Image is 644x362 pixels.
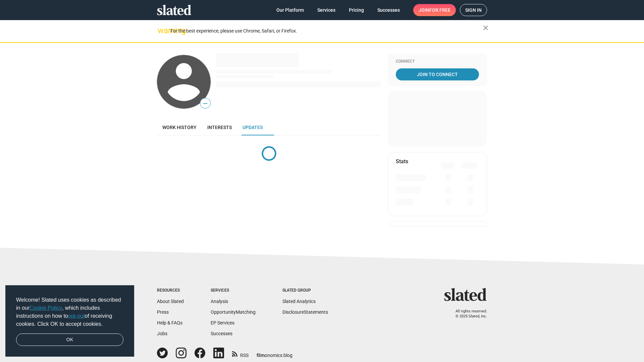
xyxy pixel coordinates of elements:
a: Successes [211,331,232,336]
a: Interests [202,119,237,135]
span: Interests [207,125,232,130]
a: About Slated [157,299,184,304]
a: Analysis [211,299,228,304]
span: Updates [243,125,263,130]
a: opt-out [68,313,85,319]
a: Join To Connect [396,68,479,80]
p: All rights reserved. © 2025 Slated, Inc. [448,309,487,319]
span: Join [419,4,450,16]
span: Successes [377,4,400,16]
a: dismiss cookie message [16,334,123,346]
div: Services [211,288,256,293]
a: Our Platform [271,4,309,16]
span: Join To Connect [397,68,478,80]
span: Pricing [349,4,364,16]
a: RSS [232,348,249,359]
a: OpportunityMatching [211,309,256,315]
div: Slated Group [282,288,328,293]
a: Services [312,4,341,16]
mat-icon: warning [158,26,166,35]
span: Welcome! Slated uses cookies as described in our , which includes instructions on how to of recei... [16,296,123,328]
a: Updates [237,119,268,135]
a: Work history [157,119,202,135]
span: for free [429,4,450,16]
span: — [200,99,210,108]
mat-card-title: Stats [396,158,408,165]
span: Sign in [465,4,482,16]
a: filmonomics blog [257,347,292,359]
a: Sign in [460,4,487,16]
a: Joinfor free [413,4,456,16]
mat-icon: close [482,24,490,32]
a: Slated Analytics [282,299,316,304]
div: For the best experience, please use Chrome, Safari, or Firefox. [170,26,483,36]
a: DisclosureStatements [282,309,328,315]
a: EP Services [211,320,234,325]
span: Our Platform [276,4,304,16]
a: Cookie Policy [30,305,62,311]
a: Pricing [343,4,369,16]
span: Work history [162,125,197,130]
a: Help & FAQs [157,320,182,325]
a: Press [157,309,169,315]
span: Services [317,4,335,16]
a: Successes [372,4,405,16]
a: Jobs [157,331,167,336]
div: Resources [157,288,184,293]
div: Connect [396,59,479,64]
div: cookieconsent [5,285,134,357]
span: film [257,353,265,358]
